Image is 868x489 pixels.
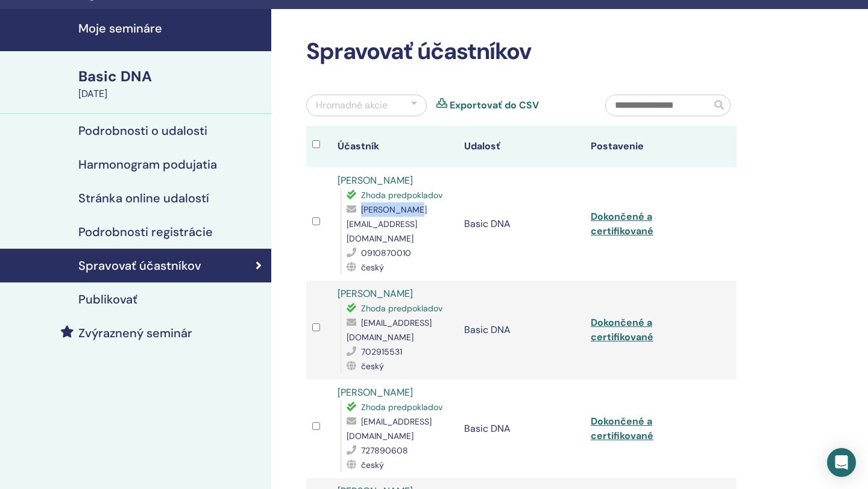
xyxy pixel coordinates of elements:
[71,66,271,101] a: Basic DNA[DATE]
[78,326,192,340] h4: Zvýraznený seminár
[78,191,209,205] h4: Stránka online udalostí
[78,292,137,307] h4: Publikovať
[78,21,264,36] h4: Moje semináre
[361,361,384,372] span: český
[585,126,711,167] th: Postavenie
[591,316,653,343] a: Dokončené a certifikované
[458,126,585,167] th: Udalosť
[78,87,264,101] div: [DATE]
[332,126,458,167] th: Účastník
[78,157,217,172] h4: Harmonogram podujatia
[347,317,432,343] span: [EMAIL_ADDRESS][DOMAIN_NAME]
[458,281,585,379] td: Basic DNA
[316,98,388,113] div: Hromadné akcie
[338,287,413,300] a: [PERSON_NAME]
[591,415,653,442] a: Dokončené a certifikované
[78,123,207,138] h4: Podrobnosti o udalosti
[347,416,432,441] span: [EMAIL_ADDRESS][DOMAIN_NAME]
[827,448,856,477] div: Open Intercom Messenger
[361,190,442,201] span: Zhoda predpokladov
[338,174,413,187] a: [PERSON_NAME]
[347,204,427,244] span: [PERSON_NAME][EMAIL_ADDRESS][DOMAIN_NAME]
[361,402,442,413] span: Zhoda predpokladov
[361,303,442,314] span: Zhoda predpokladov
[78,66,264,87] div: Basic DNA
[306,38,737,66] h2: Spravovať účastníkov
[361,346,402,357] span: 702915531
[361,262,384,273] span: český
[361,459,384,470] span: český
[361,248,411,258] span: 0910870010
[458,167,585,281] td: Basic DNA
[458,379,585,478] td: Basic DNA
[338,386,413,399] a: [PERSON_NAME]
[78,225,213,239] h4: Podrobnosti registrácie
[78,258,201,273] h4: Spravovať účastníkov
[361,445,408,456] span: 727890608
[450,98,539,113] a: Exportovať do CSV
[591,210,653,237] a: Dokončené a certifikované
